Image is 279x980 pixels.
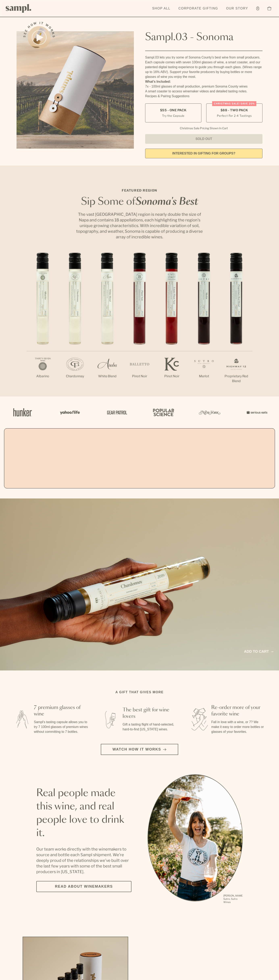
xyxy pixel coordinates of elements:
p: Chardonnay [59,374,91,379]
p: Pinot Noir [123,374,156,379]
p: Featured Region [75,188,204,193]
h3: The best gift for wine lovers [123,707,177,720]
p: Gift a tasting flight of hand-selected, hard-to-find [US_STATE] wines. [123,722,177,732]
button: See how it works [28,26,50,49]
img: Artboard_4_28b4d326-c26e-48f9-9c80-911f17d6414e_x450.png [151,404,175,421]
ul: carousel [148,774,243,904]
p: Pinot Noir [156,374,188,379]
em: Sonoma's Best [135,197,198,207]
h2: Real people made this wine, and real people love to drink it. [36,787,131,840]
p: White Blend [91,374,123,379]
img: Artboard_3_0b291449-6e8c-4d07-b2c2-3f3601a19cd1_x450.png [198,404,222,421]
div: slide 1 [148,774,243,904]
img: Artboard_1_c8cd28af-0030-4af1-819c-248e302c7f06_x450.png [10,404,35,421]
p: [PERSON_NAME] Sutro, Sutro Wines [223,894,243,904]
li: 6 / 7 [188,253,220,392]
span: $55 - One Pack [160,108,187,113]
p: Sampl's tasting capsule allows you to try 7 100ml glasses of premium wines without committing to ... [34,720,89,734]
li: 3 / 7 [91,253,123,392]
a: interested in gifting for groups? [145,149,262,158]
img: Sampl logo [6,4,31,13]
a: Corporate Gifting [176,4,220,13]
p: Fall in love with a wine, or 7? We make it easy to order more bottles or glasses of your favorites. [211,720,266,734]
p: Proprietary Red Blend [220,374,252,384]
h2: A gift that gives more [116,690,164,695]
li: Recipes & Pairing Suggestions [145,94,262,99]
p: The vast [GEOGRAPHIC_DATA] region is nearly double the size of Napa and contains 18 appellations,... [75,212,204,240]
li: 4 / 7 [123,253,156,392]
li: 7x - 100ml glasses of small production, premium Sonoma County wines [145,84,262,89]
img: Sampl.03 - Sonoma [17,31,134,149]
li: 5 / 7 [156,253,188,392]
button: Sold Out [145,134,262,144]
h2: Sip Some of [75,197,204,207]
div: Christmas SALE! Save 20% [212,101,256,106]
h3: 7 premium glasses of wine [34,704,89,717]
img: Artboard_5_7fdae55a-36fd-43f7-8bfd-f74a06a2878e_x450.png [104,404,128,421]
h1: Sampl.03 - Sonoma [145,31,262,43]
small: Perfect For 2-4 Tastings [217,114,252,118]
button: Watch how it works [101,744,178,755]
li: Christmas Sale Pricing Shown In Cart [178,126,230,130]
span: $88 - Two Pack [221,108,248,113]
p: Our team works directly with the winemakers to source and bottle each Sampl shipment. We’re deepl... [36,846,131,875]
a: Our Story [224,4,250,13]
li: 2 / 7 [59,253,91,392]
img: Artboard_7_5b34974b-f019-449e-91fb-745f8d0877ee_x450.png [244,404,269,421]
a: Shop All [150,4,172,13]
h3: Re-order more of your favorite wine [211,704,266,717]
li: A smart coaster to access winemaker videos and detailed tasting notes. [145,89,262,94]
a: Read about Winemakers [36,881,131,892]
li: 7 / 7 [220,253,252,396]
li: 1 / 7 [27,253,59,392]
strong: What’s Included: [145,80,171,83]
div: Sampl.03 lets you try some of Sonoma County's best wine from small producers. Each capsule comes ... [145,55,262,79]
a: Add to cart [244,649,273,654]
p: Merlot [188,374,220,379]
img: Artboard_6_04f9a106-072f-468a-bdd7-f11783b05722_x450.png [57,404,81,421]
p: Albarino [27,374,59,379]
small: Try the Capsule [162,114,184,118]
